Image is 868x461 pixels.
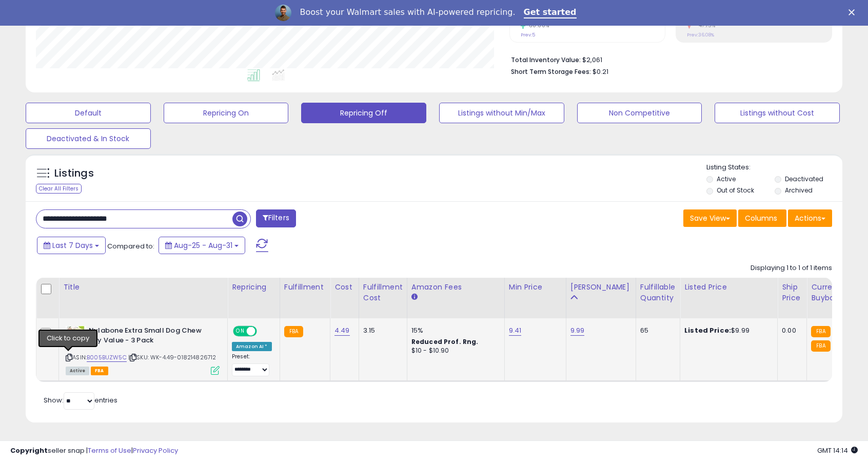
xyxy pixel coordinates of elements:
[684,282,773,293] div: Listed Price
[745,213,777,223] span: Columns
[284,326,303,337] small: FBA
[232,353,272,376] div: Preset:
[511,67,591,76] b: Short Term Storage Fees:
[256,209,296,227] button: Filters
[107,241,154,251] span: Compared to:
[811,340,830,352] small: FBA
[570,325,585,336] a: 9.99
[52,240,93,251] span: Last 7 Days
[159,237,245,254] button: Aug-25 - Aug-31
[509,282,562,293] div: Min Price
[232,342,272,351] div: Amazon AI *
[232,282,275,293] div: Repricing
[811,326,830,337] small: FBA
[411,326,497,335] div: 15%
[63,282,223,293] div: Title
[524,7,577,18] a: Get started
[411,282,500,293] div: Amazon Fees
[738,209,786,227] button: Columns
[511,55,581,64] b: Total Inventory Value:
[640,326,672,335] div: 65
[439,103,564,123] button: Listings without Min/Max
[811,282,864,303] div: Current Buybox Price
[706,163,842,172] p: Listing States:
[88,446,131,455] a: Terms of Use
[782,326,799,335] div: 0.00
[525,22,549,29] small: 60.00%
[26,128,151,149] button: Deactivated & In Stock
[511,53,824,65] li: $2,061
[54,166,94,181] h5: Listings
[36,184,82,194] div: Clear All Filters
[10,446,178,456] div: seller snap | |
[66,326,220,374] div: ASIN:
[684,326,770,335] div: $9.99
[788,209,832,227] button: Actions
[334,325,350,336] a: 4.49
[284,282,326,293] div: Fulfillment
[687,32,714,38] small: Prev: 36.08%
[521,32,535,38] small: Prev: 5
[363,326,399,335] div: 3.15
[715,103,840,123] button: Listings without Cost
[10,446,48,455] strong: Copyright
[692,22,716,29] small: -47.15%
[509,325,522,336] a: 9.41
[411,337,479,346] b: Reduced Prof. Rng.
[174,240,232,251] span: Aug-25 - Aug-31
[37,237,106,254] button: Last 7 Days
[164,103,289,123] button: Repricing On
[133,446,178,455] a: Privacy Policy
[300,7,515,17] div: Boost your Walmart sales with AI-powered repricing.
[684,325,731,335] b: Listed Price:
[411,293,418,302] small: Amazon Fees.
[683,209,737,227] button: Save View
[26,103,151,123] button: Default
[785,175,823,183] label: Deactivated
[91,367,108,375] span: FBA
[87,353,127,362] a: B005BUZW5C
[234,327,247,336] span: ON
[255,327,272,336] span: OFF
[301,103,426,123] button: Repricing Off
[849,9,859,15] div: Close
[751,263,832,273] div: Displaying 1 to 1 of 1 items
[66,326,86,347] img: 517Zib0fusL._SL40_.jpg
[785,186,813,195] label: Archived
[66,367,89,375] span: All listings currently available for purchase on Amazon
[411,347,497,355] div: $10 - $10.90
[334,282,354,293] div: Cost
[363,282,403,303] div: Fulfillment Cost
[577,103,702,123] button: Non Competitive
[593,67,608,76] span: $0.21
[89,326,213,348] b: Nylabone Extra Small Dog Chew Toy Value - 3 Pack
[782,282,802,303] div: Ship Price
[275,5,291,21] img: Profile image for Adrian
[570,282,632,293] div: [PERSON_NAME]
[44,395,117,405] span: Show: entries
[128,353,216,361] span: | SKU: WK-4.49-018214826712
[817,446,858,455] span: 2025-09-8 14:14 GMT
[640,282,676,303] div: Fulfillable Quantity
[717,175,736,183] label: Active
[717,186,754,195] label: Out of Stock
